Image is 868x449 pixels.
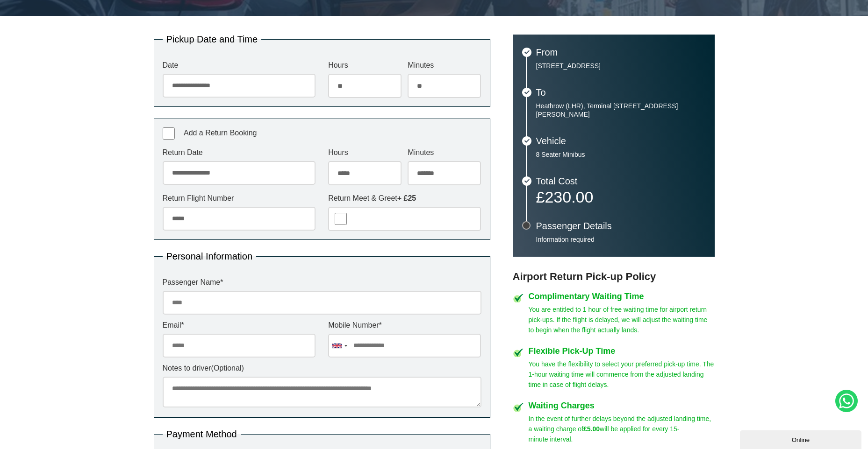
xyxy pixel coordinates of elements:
[536,235,705,244] p: Information required
[529,401,715,410] h4: Waiting Charges
[513,271,715,283] h3: Airport Return Pick-up Policy
[536,62,705,70] p: [STREET_ADDRESS]
[408,62,481,69] label: Minutes
[408,149,481,156] label: Minutes
[328,62,402,69] label: Hours
[184,129,257,137] span: Add a Return Booking
[536,102,705,119] p: Heathrow (LHR), Terminal [STREET_ADDRESS][PERSON_NAME]
[583,425,600,433] strong: £5.00
[163,149,316,156] label: Return Date
[740,428,863,449] iframe: chat widget
[536,150,705,159] p: 8 Seater Minibus
[529,414,715,444] p: In the event of further delays beyond the adjusted landing time, a waiting charge of will be appl...
[536,136,705,146] h3: Vehicle
[328,195,481,202] label: Return Meet & Greet
[163,35,262,44] legend: Pickup Date and Time
[328,322,481,329] label: Mobile Number
[163,195,316,202] label: Return Flight Number
[529,292,715,301] h4: Complimentary Waiting Time
[397,194,416,202] strong: + £25
[163,279,481,286] label: Passenger Name
[536,176,705,186] h3: Total Cost
[211,364,244,372] span: (Optional)
[536,190,705,203] p: £
[545,188,593,206] span: 230.00
[529,304,715,335] p: You are entitled to 1 hour of free waiting time for airport return pick-ups. If the flight is del...
[529,359,715,390] p: You have the flexibility to select your preferred pick-up time. The 1-hour waiting time will comm...
[163,62,316,69] label: Date
[163,429,241,439] legend: Payment Method
[536,48,705,57] h3: From
[536,88,705,97] h3: To
[163,365,481,372] label: Notes to driver
[529,347,715,355] h4: Flexible Pick-Up Time
[163,252,257,261] legend: Personal Information
[329,334,350,357] div: United Kingdom: +44
[163,127,175,140] input: Add a Return Booking
[536,221,705,231] h3: Passenger Details
[328,149,402,156] label: Hours
[163,322,316,329] label: Email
